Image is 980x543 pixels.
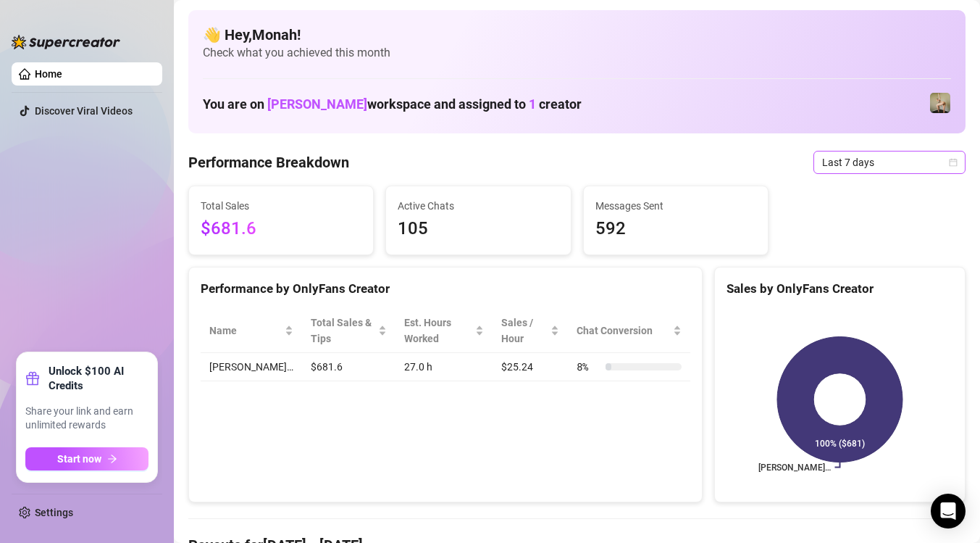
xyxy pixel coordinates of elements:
span: 592 [595,215,756,243]
span: arrow-right [107,454,117,464]
span: $681.6 [201,215,361,243]
span: Total Sales [201,198,361,214]
td: [PERSON_NAME]… [201,353,302,381]
span: Sales / Hour [501,315,548,347]
strong: Unlock $100 AI Credits [49,364,148,393]
span: Messages Sent [595,198,756,214]
text: [PERSON_NAME]… [758,463,831,473]
span: Last 7 days [822,152,957,173]
span: Check what you achieved this month [203,45,951,61]
span: Total Sales & Tips [311,315,375,347]
td: $681.6 [302,353,395,381]
a: Settings [35,507,73,518]
span: 105 [398,215,558,243]
button: Start nowarrow-right [25,447,148,471]
span: Share your link and earn unlimited rewards [25,405,148,433]
th: Name [201,309,302,353]
span: [PERSON_NAME] [267,96,367,112]
span: Start now [57,453,101,465]
img: Nicole [930,93,950,113]
span: 8 % [577,359,600,375]
span: 1 [529,96,536,112]
th: Total Sales & Tips [302,309,395,353]
img: logo-BBDzfeDw.svg [12,35,120,49]
span: Active Chats [398,198,558,214]
h4: 👋 Hey, Monah ! [203,25,951,45]
span: calendar [949,158,958,167]
td: $25.24 [493,353,568,381]
span: Chat Conversion [577,323,670,339]
div: Open Intercom Messenger [931,494,966,529]
div: Est. Hours Worked [404,315,472,347]
h1: You are on workspace and assigned to creator [203,96,582,112]
a: Discover Viral Videos [35,105,133,117]
h4: Performance Breakdown [188,152,349,173]
span: gift [25,371,40,386]
th: Chat Conversion [568,309,690,353]
a: Home [35,68,62,80]
span: Name [209,323,282,339]
div: Sales by OnlyFans Creator [726,279,953,299]
th: Sales / Hour [493,309,568,353]
td: 27.0 h [395,353,493,381]
div: Performance by OnlyFans Creator [201,279,690,299]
